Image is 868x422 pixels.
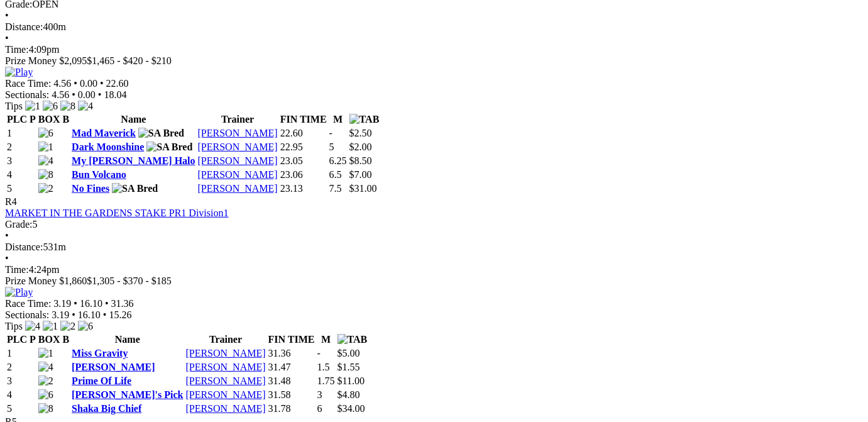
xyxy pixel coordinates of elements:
[100,78,104,89] span: •
[5,230,9,241] span: •
[198,183,278,194] a: [PERSON_NAME]
[5,242,43,252] span: Distance:
[317,362,330,372] text: 1.5
[72,155,195,166] a: My [PERSON_NAME] Halo
[329,155,347,166] text: 6.25
[38,155,53,167] img: 4
[80,298,102,309] span: 16.10
[72,375,131,386] a: Prime Of Life
[349,169,372,180] span: $7.00
[6,155,36,167] td: 3
[317,375,335,386] text: 1.75
[5,253,9,264] span: •
[268,375,316,387] td: 31.48
[5,242,863,253] div: 531m
[349,155,372,166] span: $8.50
[72,403,141,414] a: Shaka Big Chief
[329,142,334,152] text: 5
[146,142,192,153] img: SA Bred
[185,333,266,346] th: Trainer
[112,183,158,194] img: SA Bred
[338,334,368,345] img: TAB
[329,128,332,138] text: -
[6,375,36,387] td: 3
[197,113,278,126] th: Trainer
[7,114,27,125] span: PLC
[78,321,93,332] img: 6
[38,183,53,194] img: 2
[198,169,278,180] a: [PERSON_NAME]
[317,403,322,414] text: 6
[5,298,51,309] span: Race Time:
[87,275,172,286] span: $1,305 - $370 - $185
[53,78,71,89] span: 4.56
[5,21,43,32] span: Distance:
[6,127,36,140] td: 1
[25,321,40,332] img: 4
[71,113,195,126] th: Name
[5,67,33,78] img: Play
[5,44,29,55] span: Time:
[78,89,96,100] span: 0.00
[338,375,365,386] span: $11.00
[38,403,53,414] img: 8
[72,348,128,358] a: Miss Gravity
[349,183,377,194] span: $31.00
[5,219,33,230] span: Grade:
[338,403,365,414] span: $34.00
[106,78,129,89] span: 22.60
[317,389,322,400] text: 3
[6,141,36,153] td: 2
[53,298,71,309] span: 3.19
[5,219,863,230] div: 5
[38,114,60,125] span: BOX
[198,142,278,152] a: [PERSON_NAME]
[5,101,23,111] span: Tips
[74,78,77,89] span: •
[268,361,316,374] td: 31.47
[38,362,53,373] img: 4
[338,362,360,372] span: $1.55
[7,334,27,345] span: PLC
[349,114,380,125] img: TAB
[5,196,17,207] span: R4
[280,169,327,181] td: 23.06
[5,287,33,298] img: Play
[317,333,336,346] th: M
[80,78,97,89] span: 0.00
[6,347,36,360] td: 1
[185,348,265,358] a: [PERSON_NAME]
[280,141,327,153] td: 22.95
[72,183,109,194] a: No Fines
[52,89,69,100] span: 4.56
[5,33,9,43] span: •
[71,333,184,346] th: Name
[329,113,348,126] th: M
[60,101,75,112] img: 8
[38,375,53,387] img: 2
[280,155,327,167] td: 23.05
[6,361,36,374] td: 2
[72,169,126,180] a: Bun Volcano
[138,128,184,139] img: SA Bred
[38,348,53,359] img: 1
[329,169,342,180] text: 6.5
[25,101,40,112] img: 1
[104,89,126,100] span: 18.04
[6,169,36,181] td: 4
[349,142,372,152] span: $2.00
[6,403,36,415] td: 5
[5,55,863,67] div: Prize Money $2,095
[72,389,183,400] a: [PERSON_NAME]'s Pick
[62,334,69,345] span: B
[72,142,144,152] a: Dark Moonshine
[329,183,342,194] text: 7.5
[78,309,101,320] span: 16.10
[268,403,316,415] td: 31.78
[5,208,228,218] a: MARKET IN THE GARDENS STAKE PR1 Division1
[5,78,51,89] span: Race Time:
[30,114,36,125] span: P
[5,264,863,275] div: 4:24pm
[72,89,75,100] span: •
[198,155,278,166] a: [PERSON_NAME]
